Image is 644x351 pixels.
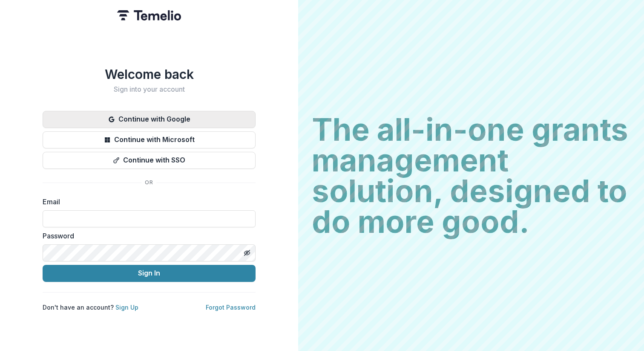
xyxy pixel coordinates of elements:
button: Continue with Google [43,111,256,128]
h1: Welcome back [43,67,256,82]
button: Toggle password visibility [240,246,254,260]
button: Continue with SSO [43,152,256,169]
label: Password [43,231,250,241]
a: Sign Up [115,304,138,311]
button: Continue with Microsoft [43,131,256,148]
label: Email [43,197,250,207]
a: Forgot Password [206,304,256,311]
img: Temelio [117,10,181,20]
h2: Sign into your account [43,85,256,93]
button: Sign In [43,265,256,282]
p: Don't have an account? [43,303,138,312]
